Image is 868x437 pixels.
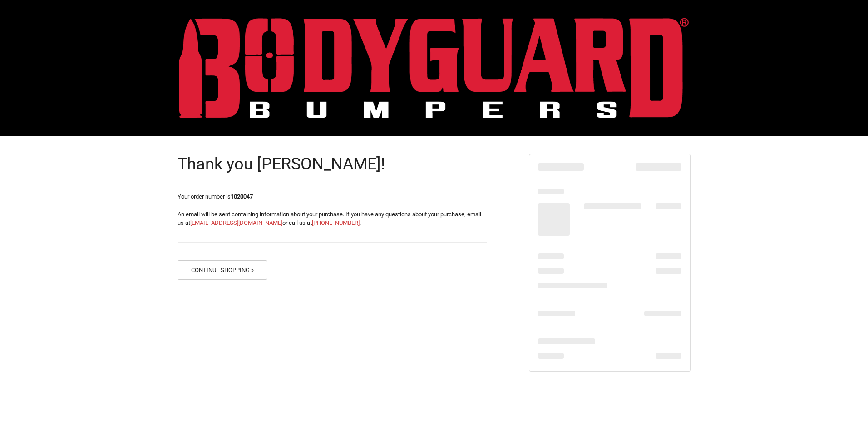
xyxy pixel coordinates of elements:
h1: Thank you [PERSON_NAME]! [178,154,487,174]
button: Continue Shopping » [178,260,268,280]
span: Your order number is [178,193,253,200]
span: An email will be sent containing information about your purchase. If you have any questions about... [178,211,481,227]
a: [PHONE_NUMBER] [312,219,360,226]
strong: 1020047 [231,193,253,200]
img: BODYGUARD BUMPERS [179,18,689,118]
a: [EMAIL_ADDRESS][DOMAIN_NAME] [190,219,282,226]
